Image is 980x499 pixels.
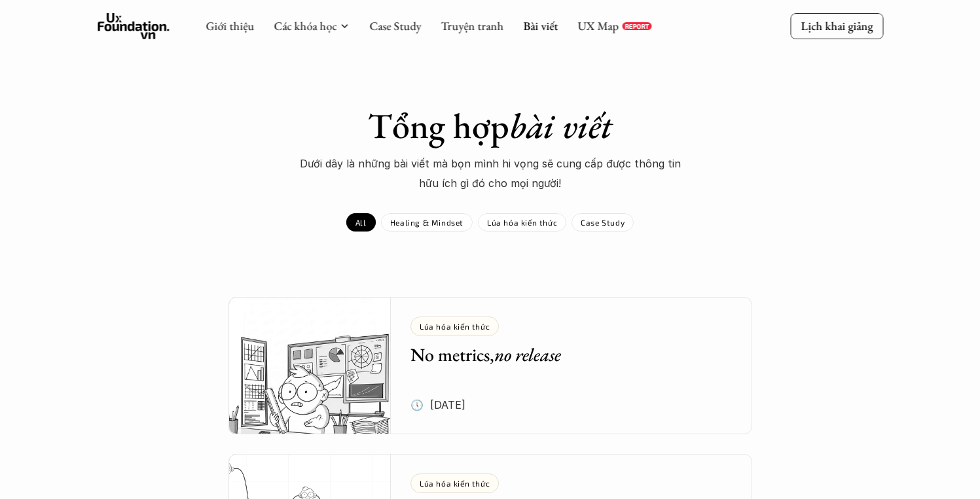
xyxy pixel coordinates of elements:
a: Case Study [572,213,634,232]
a: Case Study [369,18,421,33]
p: Lúa hóa kiến thức [420,322,490,331]
a: Lúa hóa kiến thứcNo metrics,no release🕔 [DATE] [228,297,752,434]
h1: Tổng hợp [261,105,719,147]
em: bài viết [509,103,612,148]
p: Lúa hóa kiến thức [420,479,490,488]
p: REPORT [625,22,649,30]
p: Dưới dây là những bài viết mà bọn mình hi vọng sẽ cung cấp được thông tin hữu ích gì đó cho mọi n... [294,154,687,194]
p: Healing & Mindset [390,218,463,227]
a: UX Map [577,18,619,33]
a: Truyện tranh [441,18,503,33]
a: REPORT [622,22,651,30]
h5: No metrics, [410,343,713,366]
a: Lịch khai giảng [790,13,883,39]
a: Giới thiệu [206,18,254,33]
p: Case Study [581,218,625,227]
p: All [355,218,367,227]
a: Các khóa học [274,18,336,33]
a: Healing & Mindset [381,213,473,232]
a: Bài viết [523,18,558,33]
a: Lúa hóa kiến thức [478,213,566,232]
p: Lúa hóa kiến thức [487,218,557,227]
p: Lịch khai giảng [801,18,873,33]
p: 🕔 [DATE] [410,395,465,415]
em: no release [494,343,561,366]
